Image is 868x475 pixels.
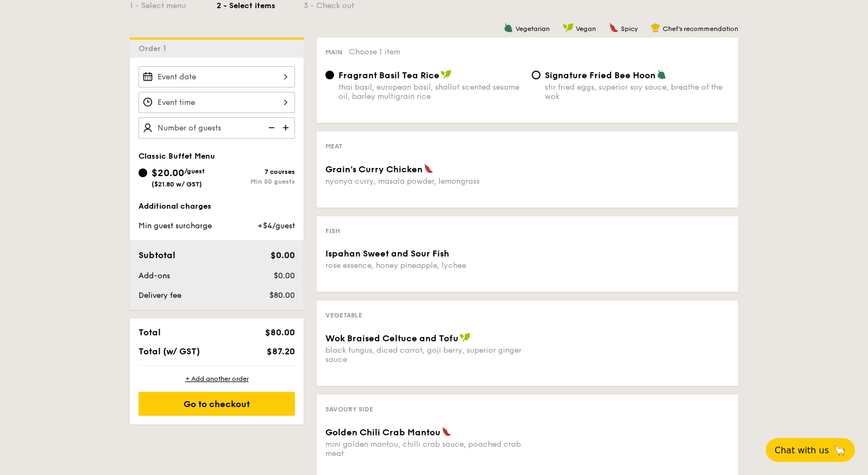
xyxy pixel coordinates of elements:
span: Ispahan Sweet and Sour Fish [325,248,449,259]
span: Order 1 [139,44,171,53]
span: Min guest surcharge [139,221,212,230]
span: Meat [325,142,342,150]
div: black fungus, diced carrot, goji berry, superior ginger sauce [325,346,523,364]
img: icon-vegan.f8ff3823.svg [441,70,451,79]
input: Event date [139,66,295,87]
span: Fish [325,227,340,235]
img: icon-vegetarian.fe4039eb.svg [657,70,666,79]
span: Savoury Side [325,405,373,413]
span: Signature Fried Bee Hoon [545,70,656,80]
img: icon-vegan.f8ff3823.svg [460,333,470,342]
span: Fragrant Basil Tea Rice [338,70,439,80]
img: icon-spicy.37a8142b.svg [609,23,619,33]
img: icon-add.58712e84.svg [279,117,295,138]
div: nyonya curry, masala powder, lemongrass [325,177,523,186]
span: Golden Chili Crab Mantou [325,427,441,437]
span: Chat with us [775,445,829,455]
input: Event time [139,92,295,113]
button: Chat with us🦙 [766,438,855,462]
span: +$4/guest [257,221,295,230]
div: stir fried eggs, superior soy sauce, breathe of the wok [545,83,729,101]
input: $20.00/guest($21.80 w/ GST)7 coursesMin 50 guests [139,168,147,177]
span: ($21.80 w/ GST) [152,180,202,188]
div: 7 courses [217,168,295,176]
span: Main [325,48,342,56]
span: Vegan [576,25,596,33]
span: /guest [184,167,205,175]
div: mini golden mantou, chilli crab sauce, poached crab meat [325,440,523,458]
img: icon-vegetarian.fe4039eb.svg [504,23,513,33]
span: Total (w/ GST) [139,346,200,357]
span: Wok Braised Celtuce and Tofu [325,333,458,343]
span: Subtotal [139,250,175,260]
span: $20.00 [152,167,184,179]
span: Delivery fee [139,291,181,300]
input: Signature Fried Bee Hoonstir fried eggs, superior soy sauce, breathe of the wok [532,71,540,79]
span: Chef's recommendation [663,25,738,33]
span: Classic Buffet Menu [139,152,215,161]
div: thai basil, european basil, shallot scented sesame oil, barley multigrain rice [338,83,523,101]
span: Choose 1 item [349,47,400,57]
span: $80.00 [265,327,295,337]
span: Grain's Curry Chicken [325,164,423,174]
span: Total [139,327,161,337]
img: icon-reduce.1d2dbef1.svg [262,117,279,138]
div: Additional charges [139,201,295,212]
img: icon-vegan.f8ff3823.svg [563,23,574,33]
div: Go to checkout [139,392,295,416]
div: Min 50 guests [217,178,295,185]
span: $0.00 [271,250,295,260]
span: $87.20 [267,346,295,357]
div: + Add another order [139,374,295,383]
input: Number of guests [139,117,295,139]
input: Fragrant Basil Tea Ricethai basil, european basil, shallot scented sesame oil, barley multigrain ... [325,71,334,79]
img: icon-spicy.37a8142b.svg [442,427,451,436]
span: $80.00 [269,291,295,300]
div: rose essence, honey pineapple, lychee [325,261,523,270]
img: icon-chef-hat.a58ddaea.svg [651,23,661,33]
span: Spicy [621,25,638,33]
span: Vegetarian [515,25,550,33]
span: $0.00 [274,271,295,280]
span: Add-ons [139,271,170,280]
span: 🦙 [833,444,846,457]
img: icon-spicy.37a8142b.svg [424,164,433,173]
span: Vegetable [325,311,362,319]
